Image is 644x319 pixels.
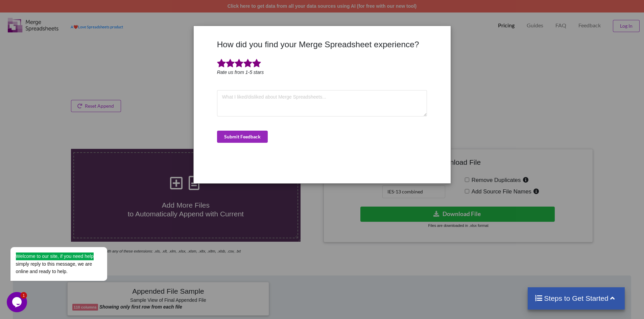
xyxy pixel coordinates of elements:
[534,294,618,302] h4: Steps to Get Started
[217,39,427,49] h3: How did you find your Merge Spreadsheet experience?
[217,131,268,143] button: Submit Feedback
[7,186,128,289] iframe: chat widget
[7,292,28,312] iframe: chat widget
[217,70,264,75] i: Rate us from 1-5 stars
